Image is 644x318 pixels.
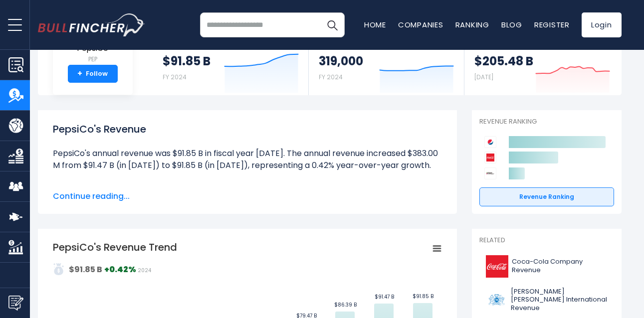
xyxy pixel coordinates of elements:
[319,73,343,81] small: FY 2024
[582,12,622,37] a: Login
[364,19,386,30] a: Home
[53,240,177,254] tspan: PepsiCo's Revenue Trend
[484,167,496,179] img: Keurig Dr Pepper competitors logo
[38,13,145,36] img: bullfincher logo
[53,122,442,137] h1: PepsiCo's Revenue
[319,53,363,69] strong: 319,000
[153,31,309,95] a: Revenue $91.85 B FY 2024
[334,301,356,309] text: $86.39 B
[68,65,118,83] a: +Follow
[479,236,614,245] p: Related
[163,53,211,69] strong: $91.85 B
[53,190,442,202] span: Continue reading...
[309,31,464,95] a: Employees 319,000 FY 2024
[104,264,136,275] strong: +0.42%
[534,19,570,30] a: Register
[479,285,614,316] a: [PERSON_NAME] [PERSON_NAME] International Revenue
[413,293,433,300] text: $91.85 B
[138,267,151,274] span: 2024
[320,12,345,37] button: Search
[484,136,496,148] img: PepsiCo competitors logo
[38,13,145,36] a: Go to homepage
[479,187,614,206] a: Revenue Ranking
[77,69,82,78] strong: +
[474,53,533,69] strong: $205.48 B
[374,293,394,301] text: $91.47 B
[75,44,110,53] span: PepsiCo
[485,255,509,278] img: KO logo
[479,253,614,280] a: Coca-Cola Company Revenue
[484,152,496,163] img: Coca-Cola Company competitors logo
[69,264,102,275] strong: $91.85 B
[398,19,443,30] a: Companies
[501,19,522,30] a: Blog
[455,19,489,30] a: Ranking
[485,289,508,311] img: PM logo
[163,73,187,81] small: FY 2024
[474,73,493,81] small: [DATE]
[53,263,65,275] img: addasd
[53,148,442,171] li: PepsiCo's annual revenue was $91.85 B in fiscal year [DATE]. The annual revenue increased $383.00...
[53,183,442,219] li: PepsiCo's quarterly revenue was $22.73 B in the quarter ending [DATE]. The quarterly revenue incr...
[479,118,614,126] p: Revenue Ranking
[464,31,620,95] a: Market Capitalization $205.48 B [DATE]
[75,55,110,64] small: PEP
